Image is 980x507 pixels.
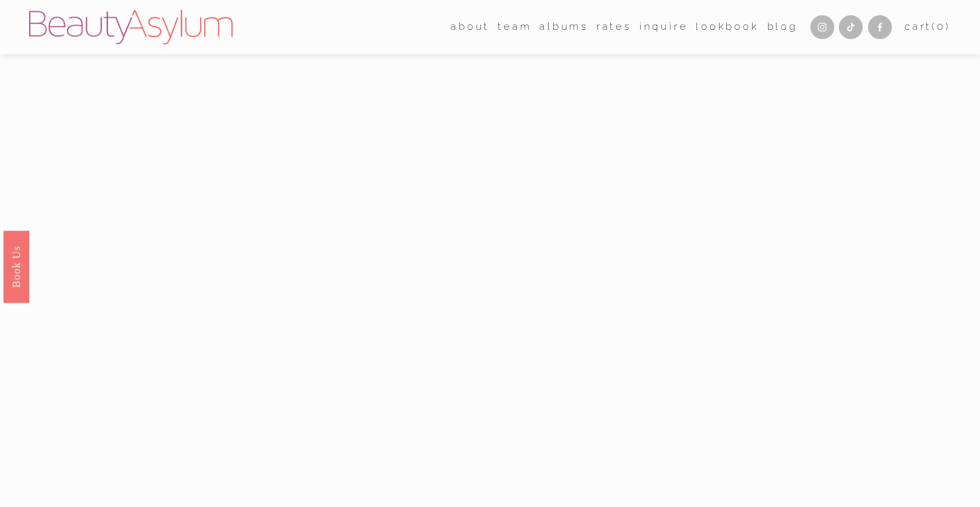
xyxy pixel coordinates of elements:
span: ( ) [932,21,950,32]
a: Blog [767,17,798,37]
a: TikTok [839,15,863,39]
a: Inquire [639,17,688,37]
span: 0 [937,21,946,32]
a: folder dropdown [451,17,490,37]
a: Facebook [868,15,892,39]
a: Book Us [3,230,29,302]
span: team [498,18,531,36]
a: Rates [596,17,631,37]
img: Beauty Asylum | Bridal Hair &amp; Makeup Charlotte &amp; Atlanta [29,10,233,44]
a: albums [539,17,588,37]
a: 0 items in cart [904,18,951,36]
a: Instagram [810,15,834,39]
a: Lookbook [696,17,759,37]
span: about [451,18,490,36]
a: folder dropdown [498,17,531,37]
